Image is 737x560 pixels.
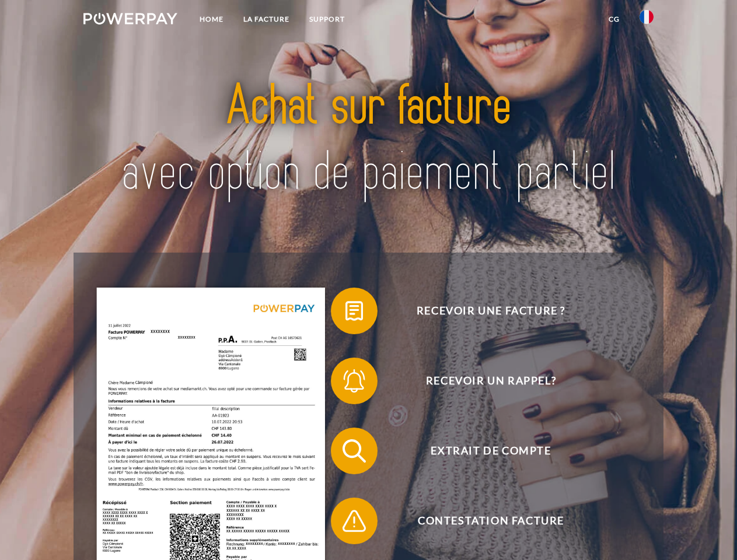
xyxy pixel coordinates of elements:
[190,9,233,30] a: Home
[348,428,634,474] span: Extrait de compte
[111,56,626,223] img: title-powerpay_fr.svg
[348,358,634,404] span: Recevoir un rappel?
[331,498,634,544] button: Contestation Facture
[331,358,634,404] button: Recevoir un rappel?
[599,9,630,30] a: CG
[83,13,177,24] img: logo-powerpay-white.svg
[299,9,355,30] a: Support
[233,9,299,30] a: LA FACTURE
[340,436,369,466] img: qb_search.svg
[640,10,654,24] img: fr
[340,296,369,325] img: qb_bill.svg
[331,288,634,334] button: Recevoir une facture ?
[348,498,634,544] span: Contestation Facture
[340,366,369,395] img: qb_bell.svg
[348,288,634,334] span: Recevoir une facture ?
[340,506,369,535] img: qb_warning.svg
[331,428,634,474] button: Extrait de compte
